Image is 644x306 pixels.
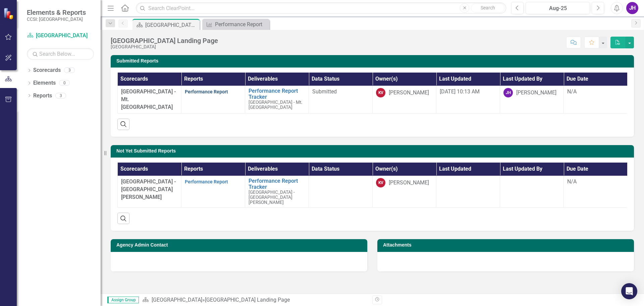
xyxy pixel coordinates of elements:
button: JH [626,2,638,14]
a: Performance Report [185,179,228,184]
img: ClearPoint Strategy [3,8,15,19]
a: [GEOGRAPHIC_DATA] [152,297,202,303]
div: 3 [64,68,75,73]
input: Search Below... [27,48,94,60]
div: Performance Report [215,20,268,29]
a: Elements [33,79,56,87]
span: Elements & Reports [27,8,86,16]
span: Search [481,5,495,10]
div: KV [376,88,385,97]
a: Performance Report Tracker [249,88,305,100]
h3: Not Yet Submitted Reports [116,148,631,154]
small: CCSI: [GEOGRAPHIC_DATA] [27,16,86,22]
div: » [142,296,367,304]
h3: Submitted Reports [116,58,631,63]
span: Assign Group [107,297,139,303]
div: N/A [567,88,624,96]
div: [PERSON_NAME] [516,89,556,97]
a: Reports [33,92,52,100]
button: Aug-25 [526,2,590,14]
div: [DATE] 10:13 AM [440,88,496,96]
div: [PERSON_NAME] [389,179,429,187]
div: 0 [59,80,70,86]
div: Aug-25 [528,4,588,12]
a: [GEOGRAPHIC_DATA] [27,32,94,40]
td: Double-Click to Edit Right Click for Context Menu [245,86,309,114]
span: [GEOGRAPHIC_DATA] - [GEOGRAPHIC_DATA][PERSON_NAME] [249,189,295,205]
a: Performance Report Tracker [249,178,305,190]
div: [GEOGRAPHIC_DATA] Landing Page [111,37,218,44]
h3: Agency Admin Contact [116,243,364,248]
div: Open Intercom Messenger [621,283,637,299]
a: Scorecards [33,67,61,74]
div: KV [376,178,385,187]
div: [PERSON_NAME] [389,89,429,97]
span: [GEOGRAPHIC_DATA] - Mt. [GEOGRAPHIC_DATA] [121,88,176,110]
span: [GEOGRAPHIC_DATA] - Mt. [GEOGRAPHIC_DATA] [249,99,303,110]
span: Submitted [312,88,337,95]
div: 3 [55,93,66,98]
div: JH [503,88,513,97]
input: Search ClearPoint... [136,2,506,14]
div: [GEOGRAPHIC_DATA] Landing Page [205,297,290,303]
td: Double-Click to Edit [309,86,373,114]
a: Performance Report [185,89,228,94]
div: [GEOGRAPHIC_DATA] Landing Page [145,21,198,29]
h3: Attachments [383,243,631,248]
td: Double-Click to Edit [309,176,373,208]
td: Double-Click to Edit Right Click for Context Menu [245,176,309,208]
a: Performance Report [204,20,268,29]
span: [GEOGRAPHIC_DATA] - [GEOGRAPHIC_DATA][PERSON_NAME] [121,178,176,200]
button: Search [471,3,504,13]
div: N/A [567,178,624,186]
div: [GEOGRAPHIC_DATA] [111,44,218,49]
